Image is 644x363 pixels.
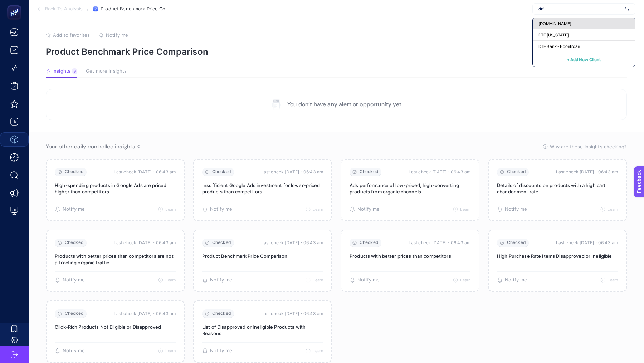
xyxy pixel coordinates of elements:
[306,348,323,353] button: Learn
[357,206,380,212] span: Notify me
[114,310,176,317] time: Last check [DATE]・06:43 am
[600,278,618,283] button: Learn
[202,182,323,195] p: Insufficient Google Ads investment for lower-priced products than competitors.
[165,278,176,283] span: Learn
[202,277,232,283] button: Notify me
[538,44,580,49] span: DTF Bank - Boostroas
[165,207,176,212] span: Learn
[538,21,571,26] span: [DOMAIN_NAME]
[497,277,527,283] button: Notify me
[65,240,84,245] span: Checked
[46,32,90,38] button: Add to favorites
[99,32,128,38] button: Notify me
[53,32,90,38] span: Add to favorites
[261,239,323,246] time: Last check [DATE]・06:43 am
[497,253,618,259] p: High Purchase Rate Items Disapproved or Ineligible
[350,182,470,195] p: Ads performance of low-priced, high-converting products from organic channels
[210,277,232,283] span: Notify me
[497,182,618,195] p: Details of discounts on products with a high cart abandonment rate
[357,277,380,283] span: Notify me
[158,278,176,283] button: Learn
[538,6,622,12] input: DTF Bank - Boostroas
[287,100,401,109] p: You don’t have any alert or opportunity yet
[556,168,618,176] time: Last check [DATE]・06:43 am
[608,207,618,212] span: Learn
[46,46,627,57] p: Product Benchmark Price Comparison
[608,278,618,283] span: Learn
[55,324,176,330] p: Click-Rich Products Not Eligible or Disapproved
[210,348,232,354] span: Notify me
[409,168,470,176] time: Last check [DATE]・06:43 am
[261,310,323,317] time: Last check [DATE]・06:43 am
[158,207,176,212] button: Learn
[202,324,323,337] p: List of Disapproved or Ineligible Products with Reasons
[550,143,627,150] span: Why are these insights checking?
[72,68,77,74] div: 9
[114,239,176,246] time: Last check [DATE]・06:43 am
[63,348,85,354] span: Notify me
[505,206,527,212] span: Notify me
[538,32,569,38] span: DTF [US_STATE]
[46,143,135,150] span: Your other daily controlled insights
[55,277,85,283] button: Notify me
[360,169,379,175] span: Checked
[313,278,323,283] span: Learn
[567,57,601,62] span: + Add New Client
[460,278,470,283] span: Learn
[87,6,89,11] span: /
[453,278,470,283] button: Learn
[409,239,470,246] time: Last check [DATE]・06:43 am
[158,348,176,353] button: Learn
[212,240,231,245] span: Checked
[45,6,83,12] span: Back To Analysis
[507,240,526,245] span: Checked
[313,348,323,353] span: Learn
[556,239,618,246] time: Last check [DATE]・06:43 am
[202,253,323,259] p: Product Benchmark Price Comparison
[63,277,85,283] span: Notify me
[212,311,231,316] span: Checked
[313,207,323,212] span: Learn
[360,240,379,245] span: Checked
[165,348,176,353] span: Learn
[4,2,27,8] span: Feedback
[55,348,85,354] button: Notify me
[65,169,84,175] span: Checked
[212,169,231,175] span: Checked
[52,68,70,74] span: Insights
[106,32,128,38] span: Notify me
[505,277,527,283] span: Notify me
[202,348,232,354] button: Notify me
[55,206,85,212] button: Notify me
[55,253,176,266] p: Products with better prices than competitors are not attracting organic traffic
[114,168,176,176] time: Last check [DATE]・06:43 am
[210,206,232,212] span: Notify me
[101,6,172,12] span: Product Benchmark Price Comparison
[350,253,470,259] p: Products with better prices than competitors
[497,206,527,212] button: Notify me
[63,206,85,212] span: Notify me
[86,68,127,74] span: Get more insights
[261,168,323,176] time: Last check [DATE]・06:43 am
[507,169,526,175] span: Checked
[350,206,380,212] button: Notify me
[460,207,470,212] span: Learn
[306,207,323,212] button: Learn
[202,206,232,212] button: Notify me
[55,182,176,195] p: High-spending products in Google Ads are priced higher than competitors.
[350,277,380,283] button: Notify me
[625,5,629,13] img: svg%3e
[306,278,323,283] button: Learn
[65,311,84,316] span: Checked
[600,207,618,212] button: Learn
[567,55,601,64] button: + Add New Client
[453,207,470,212] button: Learn
[46,159,627,363] section: Passive Insight Packages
